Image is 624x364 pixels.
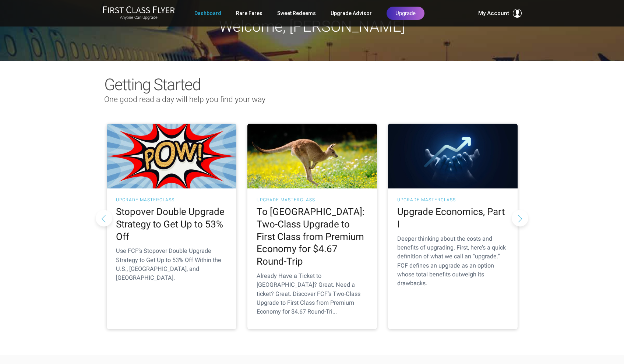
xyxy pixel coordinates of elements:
[257,272,368,316] p: Already Have a Ticket to [GEOGRAPHIC_DATA]? Great. Need a ticket? Great. Discover FCF’s Two-Class...
[478,9,522,18] button: My Account
[103,15,175,20] small: Anyone Can Upgrade
[397,198,508,202] h3: UPGRADE MASTERCLASS
[116,198,227,202] h3: UPGRADE MASTERCLASS
[247,124,377,329] a: UPGRADE MASTERCLASS To [GEOGRAPHIC_DATA]: Two-Class Upgrade to First Class from Premium Economy f...
[104,75,200,94] span: Getting Started
[257,206,368,268] h2: To [GEOGRAPHIC_DATA]: Two-Class Upgrade to First Class from Premium Economy for $4.67 Round-Trip
[116,206,227,243] h2: Stopover Double Upgrade Strategy to Get Up to 53% Off
[277,7,316,20] a: Sweet Redeems
[194,7,221,20] a: Dashboard
[388,124,518,329] a: UPGRADE MASTERCLASS Upgrade Economics, Part I Deeper thinking about the costs and benefits of upg...
[478,9,509,18] span: My Account
[397,234,508,288] p: Deeper thinking about the costs and benefits of upgrading. First, here’s a quick definition of wh...
[331,7,372,20] a: Upgrade Advisor
[397,206,508,231] h2: Upgrade Economics, Part I
[107,124,236,329] a: UPGRADE MASTERCLASS Stopover Double Upgrade Strategy to Get Up to 53% Off Use FCF’s Stopover Doub...
[103,6,175,14] img: First Class Flyer
[103,6,175,21] a: First Class FlyerAnyone Can Upgrade
[257,198,368,202] h3: UPGRADE MASTERCLASS
[104,95,265,104] span: One good read a day will help you find your way
[96,210,112,226] button: Previous slide
[512,210,528,226] button: Next slide
[387,7,424,20] a: Upgrade
[236,7,262,20] a: Rare Fares
[116,247,227,282] p: Use FCF’s Stopover Double Upgrade Strategy to Get Up to 53% Off Within the U.S., [GEOGRAPHIC_DATA...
